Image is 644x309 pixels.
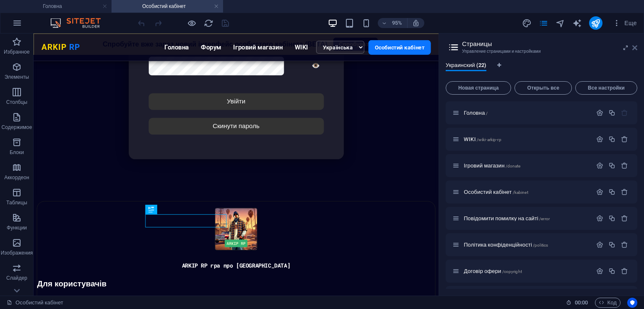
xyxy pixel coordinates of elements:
[608,241,615,248] div: Копировать
[596,188,603,196] div: Настройки
[464,268,522,274] span: Нажмите, чтобы открыть страницу
[596,109,603,116] div: Настройки
[596,136,603,143] div: Настройки
[575,81,637,95] button: Все настройки
[539,216,550,221] span: /error
[621,188,628,196] div: Удалить
[599,298,617,308] span: Код
[187,18,197,28] button: Нажмите здесь, чтобы выйти из режима предварительного просмотра и продолжить редактирование
[462,48,621,55] h3: Управление страницами и настройками
[596,268,603,275] div: Настройки
[596,241,603,248] div: Настройки
[6,99,28,106] p: Столбцы
[461,110,592,116] div: Головна/
[513,190,528,195] span: /kabinet
[572,18,582,28] i: AI Writer
[204,18,213,28] i: Перезагрузить страницу
[518,85,568,90] span: Открыть все
[621,241,628,248] div: Удалить
[621,109,628,116] div: Стартовую страницу нельзя удалить
[446,81,511,95] button: Новая страница
[203,18,213,28] button: reload
[621,162,628,169] div: Удалить
[566,298,588,308] h6: Время сеанса
[579,85,634,90] span: Все настройки
[4,49,30,55] p: Избранное
[10,149,24,156] p: Блоки
[446,60,486,72] span: Украинский (22)
[2,124,32,131] p: Содержимое
[613,19,637,27] span: Еще
[464,215,550,221] span: Нажмите, чтобы открыть страницу
[461,136,592,142] div: WIKI/wiki-arkip-rp
[539,18,548,28] i: Страницы (Ctrl+Alt+S)
[539,18,549,28] button: pages
[608,215,615,222] div: Копировать
[7,224,27,231] p: Функции
[390,18,404,28] h6: 95%
[522,18,532,28] button: design
[556,18,565,28] i: Навигатор
[48,18,111,28] img: Editor Logo
[589,16,602,30] button: publish
[627,298,637,308] button: Usercentrics
[595,298,621,308] button: Код
[446,62,637,78] div: Языковые вкладки
[7,298,63,308] a: Щелкните для отмены выбора. Дважды щелкните, чтобы открыть Страницы
[591,18,600,28] i: Опубликовать
[572,18,582,28] button: text_generator
[608,268,615,275] div: Копировать
[5,74,29,80] p: Элементы
[621,215,628,222] div: Удалить
[596,162,603,169] div: Настройки
[608,109,615,116] div: Копировать
[112,2,223,11] h4: Особистий кабінет
[621,136,628,143] div: Удалить
[6,199,27,206] p: Таблицы
[556,18,566,28] button: navigator
[461,242,592,247] div: Політика конфіденційності/politics
[608,136,615,143] div: Копировать
[6,275,27,281] p: Слайдер
[522,18,532,28] i: Дизайн (Ctrl+Alt+Y)
[464,162,520,169] span: Нажмите, чтобы открыть страницу
[449,85,507,90] span: Новая страница
[486,111,488,116] span: /
[575,298,588,308] span: 00 00
[462,40,637,48] h2: Страницы
[477,137,501,142] span: /wiki-arkip-rp
[506,164,521,168] span: /donate
[412,19,420,27] i: При изменении размера уровень масштабирования подстраивается автоматически в соответствии с выбра...
[533,243,548,247] span: /politics
[609,16,640,30] button: Еще
[608,188,615,196] div: Копировать
[461,268,592,274] div: Договір офери/copyright
[4,174,29,181] p: Аккордеон
[514,81,571,95] button: Открыть все
[461,216,592,221] div: Повідомити помилку на сайті/error
[464,189,528,195] span: Нажмите, чтобы открыть страницу
[608,162,615,169] div: Копировать
[464,110,488,116] span: Нажмите, чтобы открыть страницу
[464,242,548,248] span: Нажмите, чтобы открыть страницу
[1,250,33,256] p: Изображения
[464,136,501,142] span: Нажмите, чтобы открыть страницу
[596,215,603,222] div: Настройки
[461,163,592,168] div: Ігровий магазин/donate
[621,268,628,275] div: Удалить
[502,269,522,274] span: /copyright
[461,189,592,195] div: Особистий кабінет/kabinet
[378,18,408,28] button: 95%
[581,299,582,306] span: :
